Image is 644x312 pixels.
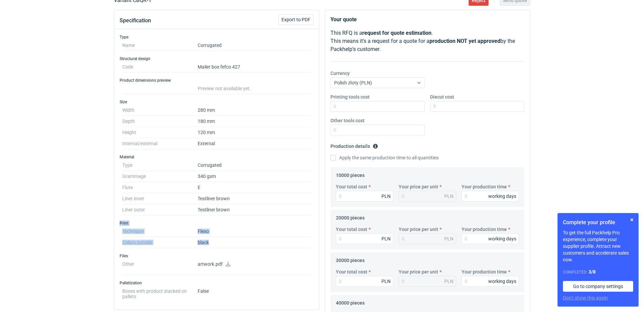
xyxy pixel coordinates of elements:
label: Your production time [462,226,507,233]
input: 0 [336,191,393,202]
h1: Complete your profile [563,218,633,227]
a: Go to company settings [563,281,633,292]
div: Completed: [563,268,633,276]
div: working days [488,193,516,200]
button: Skip for now [628,216,636,224]
h3: Product dimensions preview [120,78,314,83]
span: Polish złoty (PLN) [334,80,372,85]
input: 0 [330,101,425,112]
dd: Testliner brown [198,193,311,204]
h3: Type [120,34,314,40]
label: Printing tools cost [330,94,370,100]
dd: 180 mm [198,116,311,127]
button: Specification [120,12,151,29]
dt: Boxes with product stacked on pallets [122,286,198,299]
input: 0 [330,125,425,135]
dt: Height [122,127,198,138]
label: Your price per unit [399,226,438,233]
input: 0 [430,101,524,112]
div: PLN [381,235,391,242]
dd: Flexo [198,226,311,237]
dt: Code [122,61,198,73]
dt: Depth [122,116,198,127]
dd: 120 mm [198,127,311,138]
dd: E [198,182,311,193]
div: working days [488,235,516,242]
dt: Flute [122,182,198,193]
label: Your total cost [336,226,367,233]
legend: 20000 pieces [336,212,365,220]
dt: Liner outer [122,204,198,215]
dd: Corrugated [198,40,311,51]
dt: Name [122,40,198,51]
dt: Grammage [122,171,198,182]
legend: 10000 pieces [336,170,365,178]
dd: External [198,138,311,149]
div: working days [488,278,516,285]
dd: Mailer box fefco 427 [198,61,311,73]
dt: Width [122,105,198,116]
label: Your total cost [336,268,367,275]
label: Your production time [462,183,507,190]
p: To get the full Packhelp Pro experience, complete your supplier profile. Attract new customers an... [563,229,633,263]
dd: Testliner brown [198,204,311,215]
dt: Technique [122,226,198,237]
div: PLN [444,193,453,200]
div: PLN [444,278,453,285]
legend: 30000 pieces [336,255,365,263]
h3: Size [120,99,314,105]
dt: Liner inner [122,193,198,204]
dd: Corrugated [198,160,311,171]
dt: Type [122,160,198,171]
h3: Material [120,154,314,160]
h3: Files [120,253,314,259]
dd: black [198,237,311,248]
input: 0 [336,276,393,287]
input: 0 [462,191,519,202]
button: Don’t show this again [563,294,608,301]
label: Your price per unit [399,268,438,275]
input: 0 [462,233,519,244]
legend: Production details [330,141,378,149]
p: This RFQ is a . This means it's a request for a quote for a by the Packhelp's customer. [330,29,524,53]
dt: Internal/external [122,138,198,149]
dt: Other [122,259,198,275]
legend: 40000 pieces [336,297,365,306]
div: PLN [381,278,391,285]
label: Apply the same production time to all quantities [330,154,439,161]
button: Export to PDF [278,14,314,25]
label: Other tools cost [330,117,365,124]
p: artwork.pdf [198,261,311,267]
strong: 3 / 8 [589,269,596,275]
h3: Print [120,220,314,226]
dt: Colors outside [122,237,198,248]
dd: 340 gsm [198,171,311,182]
label: Your price per unit [399,183,438,190]
span: Export to PDF [281,17,311,22]
label: Currency [330,70,350,77]
dd: 280 mm [198,105,311,116]
h3: Palletization [120,280,314,286]
label: Your total cost [336,183,367,190]
div: PLN [444,235,453,242]
strong: request for quote estimation [362,30,431,36]
div: PLN [381,193,391,200]
input: 0 [462,276,519,287]
strong: Your quote [330,16,357,23]
dd: False [198,286,311,299]
h3: Structural design [120,56,314,61]
span: Preview not available yet. [198,86,251,91]
label: Diecut cost [430,94,454,100]
strong: production NOT yet approved [429,38,500,44]
label: Your production time [462,268,507,275]
input: 0 [336,233,393,244]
